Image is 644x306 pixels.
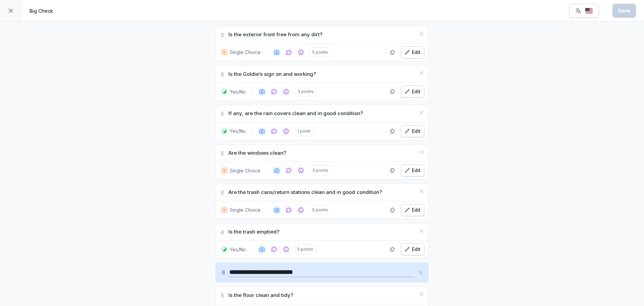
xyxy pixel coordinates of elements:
p: Is the floor clean and tidy? [228,292,293,299]
p: Is the exterior front free from any dirt? [228,31,322,39]
div: Edit [405,246,421,253]
div: Save [618,7,631,14]
div: Edit [405,167,421,174]
button: Edit [401,125,424,137]
p: Is the Goldie’s sign on and working? [228,70,316,78]
p: 5 points [309,205,332,215]
p: Are the windows clean? [228,149,286,157]
p: Big Check [30,7,53,14]
img: us.svg [585,8,593,14]
button: Edit [401,46,424,58]
p: If any, are the rain covers clean and in good condition? [228,110,363,117]
p: 5 points [309,47,332,57]
p: Is the trash emptied? [228,228,279,236]
p: Single Choice [230,49,261,56]
button: Save [612,4,636,18]
p: 3 points [309,165,332,175]
div: Edit [405,206,421,214]
div: Edit [405,88,421,95]
p: Yes/No [230,246,246,253]
p: Yes/No [230,127,246,135]
p: Are the trash cans/return stations clean and in good condition? [228,189,382,196]
button: Edit [401,164,424,176]
button: Edit [401,86,424,98]
p: Yes/No [230,88,246,95]
p: Single Choice [230,206,261,213]
div: Edit [405,127,421,135]
p: 3 points [294,87,317,97]
p: Single Choice [230,167,261,174]
p: 1 point [294,126,314,136]
div: Edit [405,49,421,56]
button: Edit [401,204,424,216]
button: Edit [401,243,424,255]
p: 5 points [294,244,317,254]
